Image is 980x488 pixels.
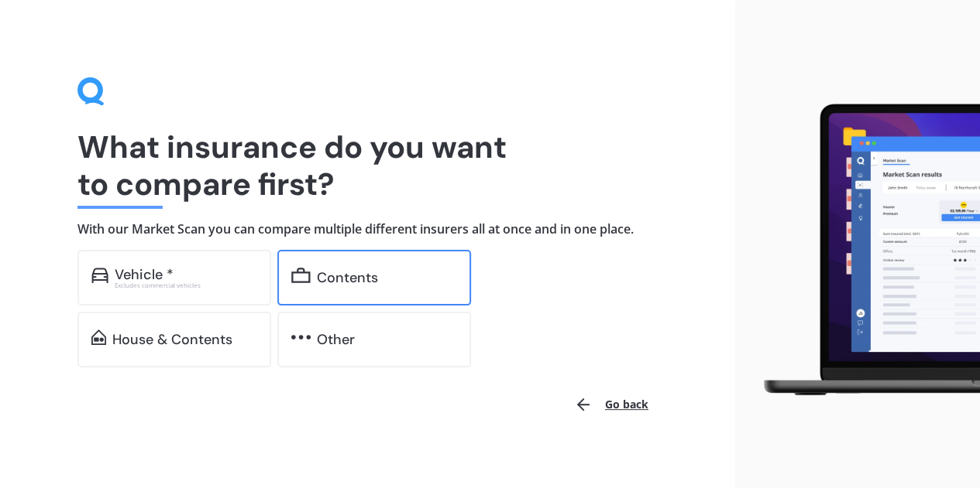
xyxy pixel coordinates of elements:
div: Contents [317,270,378,285]
div: Excludes commercial vehicles [115,282,257,288]
div: Vehicle * [115,267,174,282]
img: home-and-contents.b802091223b8502ef2dd.svg [91,329,106,345]
div: House & Contents [112,332,232,347]
img: content.01f40a52572271636b6f.svg [291,268,311,283]
h1: What insurance do you want to compare first? [77,128,658,203]
h4: With our Market Scan you can compare multiple different insurers all at once and in one place. [77,221,658,237]
img: car.f15378c7a67c060ca3f3.svg [91,268,108,283]
button: Go back [565,386,658,423]
img: laptop.webp [748,97,980,402]
img: other.81dba5aafe580aa69f38.svg [291,329,311,345]
div: Other [317,332,355,347]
